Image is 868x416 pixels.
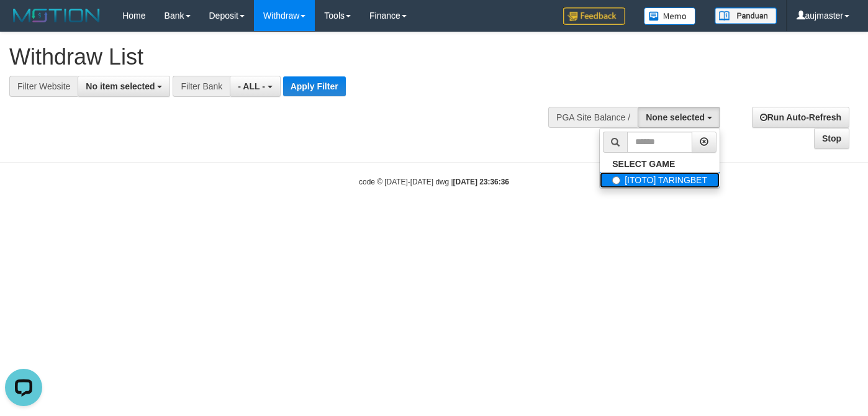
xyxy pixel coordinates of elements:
[752,107,849,128] a: Run Auto-Refresh
[600,172,720,188] label: [ITOTO] TARINGBET
[230,76,280,97] button: - ALL -
[86,81,155,91] span: No item selected
[814,128,849,149] a: Stop
[644,7,696,25] img: Button%20Memo.svg
[78,76,170,97] button: No item selected
[5,5,42,42] button: Open LiveChat chat widget
[283,76,346,96] button: Apply Filter
[612,159,675,169] b: SELECT GAME
[612,176,620,184] input: [ITOTO] TARINGBET
[238,81,265,91] span: - ALL -
[9,45,566,70] h1: Withdraw List
[173,76,230,97] div: Filter Bank
[646,112,705,122] span: None selected
[600,156,720,172] a: SELECT GAME
[563,7,625,25] img: Feedback.jpg
[9,76,78,97] div: Filter Website
[453,178,509,186] strong: [DATE] 23:36:36
[548,107,638,128] div: PGA Site Balance /
[9,6,104,25] img: MOTION_logo.png
[359,178,509,186] small: code © [DATE]-[DATE] dwg |
[638,107,720,128] button: None selected
[715,7,777,24] img: panduan.png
